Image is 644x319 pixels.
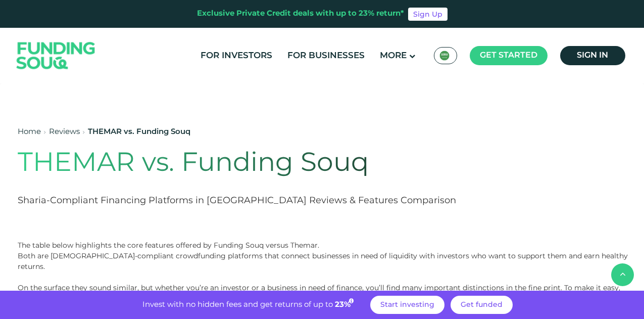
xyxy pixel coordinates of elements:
[439,51,450,61] img: SA Flag
[18,128,41,135] a: Home
[198,48,275,64] a: For Investors
[7,30,106,81] img: Logo
[285,48,367,64] a: For Businesses
[18,283,620,303] span: On the surface they sound similar, but whether you’re an investor or a business in need of financ...
[451,296,513,314] a: Get funded
[18,251,628,271] span: Both are [DEMOGRAPHIC_DATA]-compliant crowdfunding platforms that connect businesses in need of l...
[335,301,355,308] span: 23%
[480,52,537,59] span: Get started
[461,301,503,308] span: Get funded
[380,52,407,60] span: More
[18,195,507,207] h2: Sharia-Compliant Financing Platforms in [GEOGRAPHIC_DATA] Reviews & Features Comparison
[380,301,434,308] span: Start investing
[370,296,444,314] a: Start investing
[197,8,404,20] div: Exclusive Private Credit deals with up to 23% return*
[611,263,634,286] button: back
[577,52,608,59] span: Sign in
[49,128,80,135] a: Reviews
[349,298,354,304] i: 23% IRR (expected) ~ 15% Net yield (expected)
[560,46,625,65] a: Sign in
[408,8,448,21] a: Sign Up
[88,126,190,138] div: THEMAR vs. Funding Souq
[142,301,333,308] span: Invest with no hidden fees and get returns of up to
[18,148,507,179] h1: THEMAR vs. Funding Souq
[18,241,319,250] span: The table below highlights the core features offered by Funding Souq versus Themar.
